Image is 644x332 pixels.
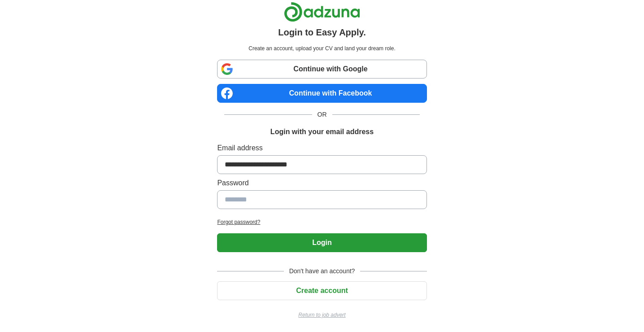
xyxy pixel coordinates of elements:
a: Forgot password? [217,218,426,226]
label: Email address [217,143,426,153]
h1: Login to Easy Apply. [278,26,366,39]
a: Continue with Facebook [217,84,426,103]
button: Create account [217,281,426,300]
a: Create account [217,287,426,294]
button: Login [217,233,426,252]
a: Return to job advert [217,311,426,319]
a: Continue with Google [217,60,426,79]
label: Password [217,178,426,188]
p: Create an account, upload your CV and land your dream role. [219,44,425,52]
h1: Login with your email address [270,127,374,137]
span: Don't have an account? [284,266,361,276]
span: OR [312,110,332,119]
img: Adzuna logo [284,2,360,22]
